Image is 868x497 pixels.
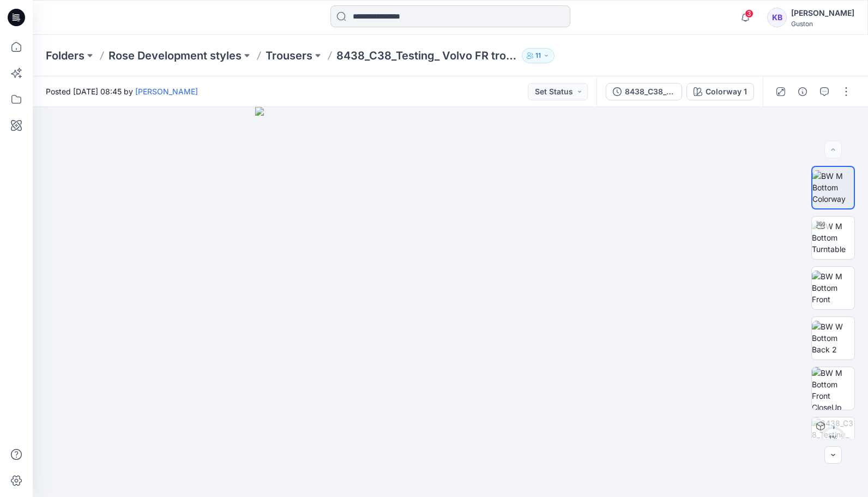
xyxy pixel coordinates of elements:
[606,83,682,100] button: 8438_C38_Testing_ Volvo FR trousers Women
[791,7,854,20] div: [PERSON_NAME]
[812,367,854,410] img: BW M Bottom Front CloseUp
[812,271,854,305] img: BW M Bottom Front
[255,107,645,497] img: eyJhbGciOiJIUzI1NiIsImtpZCI6IjAiLCJzbHQiOiJzZXMiLCJ0eXAiOiJKV1QifQ.eyJkYXRhIjp7InR5cGUiOiJzdG9yYW...
[812,321,854,355] img: BW W Bottom Back 2
[706,86,747,98] div: Colorway 1
[135,87,198,96] a: [PERSON_NAME]
[266,48,312,63] a: Trousers
[46,48,85,63] a: Folders
[625,86,675,98] div: 8438_C38_Testing_ Volvo FR trousers Women
[767,8,787,27] div: KB
[820,434,846,443] div: 1 %
[812,417,854,460] img: 8438_C38_Testing_ Volvo FR trousers Women Colorway 1
[812,220,854,255] img: BW M Bottom Turntable
[336,48,517,63] p: 8438_C38_Testing_ Volvo FR trousers Women
[108,48,242,63] a: Rose Development styles
[686,83,754,100] button: Colorway 1
[535,50,541,62] p: 11
[46,86,198,97] span: Posted [DATE] 08:45 by
[791,20,854,28] div: Guston
[745,9,754,18] span: 3
[522,48,554,63] button: 11
[812,170,854,205] img: BW M Bottom Colorway
[794,83,811,100] button: Details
